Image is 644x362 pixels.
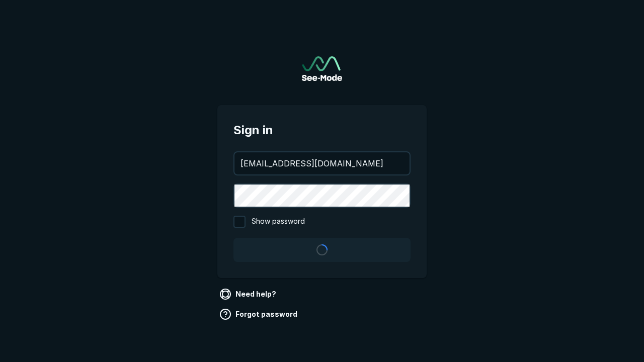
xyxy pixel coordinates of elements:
img: See-Mode Logo [302,56,342,81]
a: Need help? [217,286,280,302]
a: Forgot password [217,306,301,322]
span: Show password [252,216,305,228]
input: your@email.com [234,152,410,174]
span: Sign in [233,121,411,139]
a: Go to sign in [302,56,342,81]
